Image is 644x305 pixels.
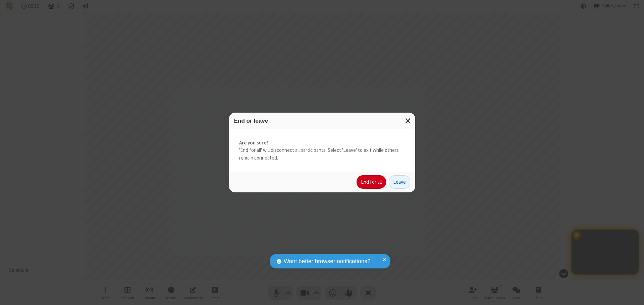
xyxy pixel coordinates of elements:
[229,129,415,172] div: 'End for all' will disconnect all participants. Select 'Leave' to exit while others remain connec...
[357,175,386,189] button: End for all
[234,118,410,124] h3: End or leave
[401,113,415,129] button: Close modal
[284,257,370,266] span: Want better browser notifications?
[389,175,410,189] button: Leave
[239,139,405,147] strong: Are you sure?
